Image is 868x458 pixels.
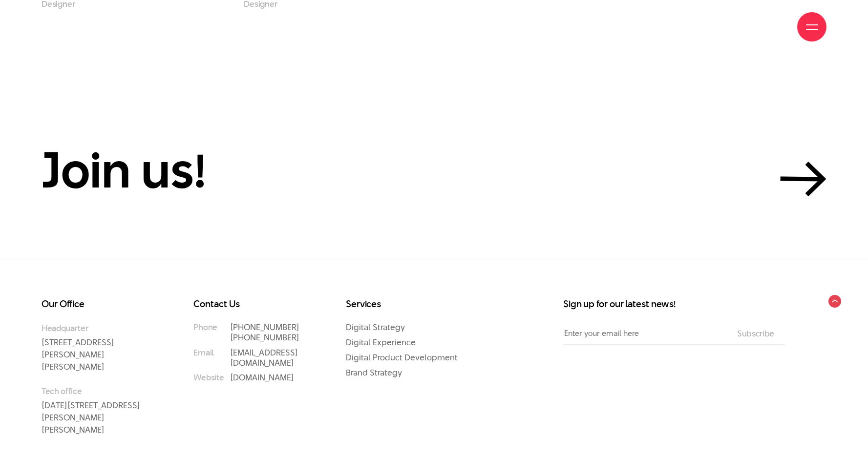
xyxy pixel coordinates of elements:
[193,322,217,333] small: Phone
[346,352,458,363] a: Digital Product Development
[563,322,726,344] input: Enter your email here
[42,385,154,436] p: [DATE][STREET_ADDRESS][PERSON_NAME][PERSON_NAME]
[230,321,299,333] a: [PHONE_NUMBER]
[193,373,224,383] small: Website
[734,329,777,338] input: Subscribe
[193,348,213,358] small: Email
[42,143,826,196] a: Join us!
[346,321,405,333] a: Digital Strategy
[563,299,785,309] h3: Sign up for our latest news!
[42,322,154,373] p: [STREET_ADDRESS][PERSON_NAME][PERSON_NAME]
[346,336,416,348] a: Digital Experience
[346,299,459,309] h3: Services
[42,385,154,397] small: Tech office
[42,299,154,309] h3: Our Office
[230,372,294,383] a: [DOMAIN_NAME]
[42,143,206,196] h2: Join us!
[230,332,299,343] a: [PHONE_NUMBER]
[193,299,306,309] h3: Contact Us
[42,322,154,334] small: Headquarter
[230,347,298,369] a: [EMAIL_ADDRESS][DOMAIN_NAME]
[346,367,402,378] a: Brand Strategy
